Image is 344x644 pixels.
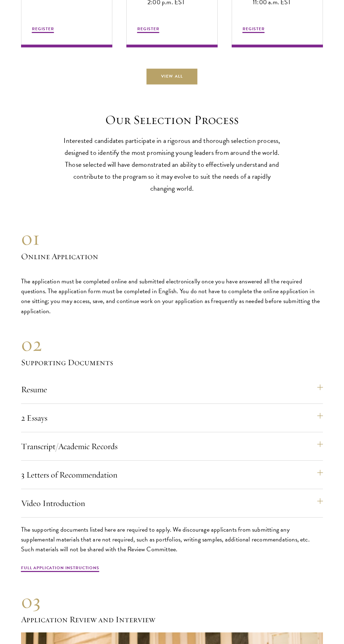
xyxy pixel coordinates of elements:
[243,26,265,34] button: REGISTER
[137,26,159,34] button: REGISTER
[32,26,54,34] button: REGISTER
[21,525,323,554] p: The supporting documents listed here are required to apply. We discourage applicants from submitt...
[21,332,323,356] div: 02
[21,381,323,398] button: Resume
[21,276,323,316] p: The application must be completed online and submitted electronically once you have answered all ...
[21,466,323,483] button: 3 Letters of Recommendation
[243,26,265,32] span: REGISTER
[21,495,323,512] button: Video Introduction
[21,613,323,625] h3: Application Review and Interview
[137,26,159,32] span: REGISTER
[21,565,99,573] a: Full Application Instructions
[21,250,323,262] h3: Online Application
[63,134,281,194] p: Interested candidates participate in a rigorous and thorough selection process, designed to ident...
[21,356,323,368] h3: Supporting Documents
[63,112,281,127] h2: Our Selection Process
[21,438,323,455] button: Transcript/Academic Records
[21,409,323,426] button: 2 Essays
[146,68,197,84] a: View All
[21,589,323,613] div: 03
[21,226,323,250] div: 01
[32,26,54,32] span: REGISTER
